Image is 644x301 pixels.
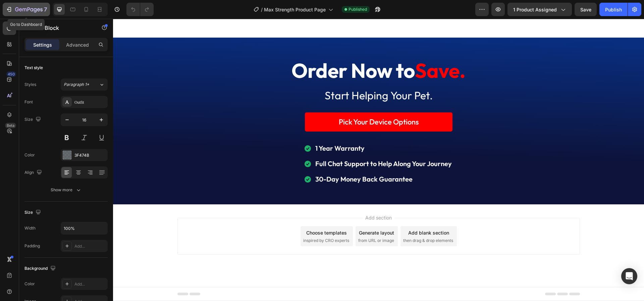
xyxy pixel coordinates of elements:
[52,70,480,83] p: Start Helping Your Pet.
[24,152,35,158] div: Color
[261,6,263,13] span: /
[202,141,339,149] p: Full Chat Support to Help Along Your Journey
[24,264,57,273] div: Background
[5,123,16,128] div: Beta
[24,99,33,105] div: Font
[250,195,281,202] span: Add section
[24,115,42,124] div: Size
[507,3,572,16] button: 1 product assigned
[44,5,47,13] p: 7
[33,41,52,48] p: Settings
[192,94,339,113] a: Pick Your Device Options
[295,210,336,217] div: Add blank section
[24,281,35,287] div: Color
[599,3,628,16] button: Publish
[126,3,154,16] div: Undo/Redo
[348,6,367,12] span: Published
[24,208,42,217] div: Size
[264,6,326,13] span: Max Strength Product Page
[61,79,108,91] button: Paragraph 1*
[6,71,16,77] div: 450
[74,99,106,105] div: Outfit
[24,184,108,196] button: Show more
[33,24,90,32] p: Text Block
[74,152,106,158] div: 3F474B
[302,39,353,64] span: Save.
[245,219,281,225] span: from URL or image
[3,3,50,16] button: 7
[193,210,234,217] div: Choose templates
[513,6,557,13] span: 1 product assigned
[190,219,236,225] span: inspired by CRO experts
[290,219,340,225] span: then drag & drop elements
[113,19,644,301] iframe: Design area
[61,222,107,234] input: Auto
[226,98,306,108] p: Pick Your Device Options
[24,225,36,231] div: Width
[605,6,622,13] div: Publish
[24,168,43,177] div: Align
[51,187,82,193] div: Show more
[24,243,40,249] div: Padding
[74,243,106,249] div: Add...
[621,268,637,284] div: Open Intercom Messenger
[24,82,36,88] div: Styles
[202,156,339,164] p: 30-Day Money Back Guarantee
[74,281,106,287] div: Add...
[575,3,597,16] button: Save
[202,126,339,134] p: 1 Year Warranty
[64,82,89,88] span: Paragraph 1*
[66,41,89,48] p: Advanced
[580,7,591,12] span: Save
[246,210,281,217] div: Generate layout
[24,65,43,71] div: Text style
